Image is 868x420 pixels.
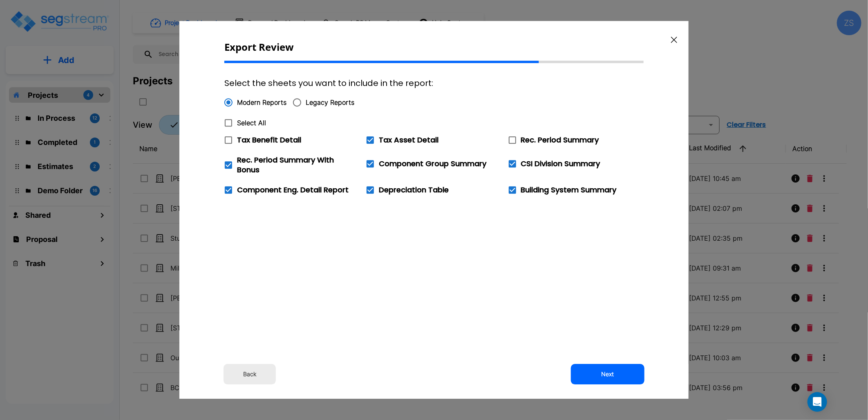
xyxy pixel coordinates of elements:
[379,135,438,145] span: Tax Asset Detail
[571,364,644,385] button: Next
[224,76,644,90] h6: Select the sheets you want to include in the report:
[224,364,276,385] button: Back
[521,185,617,195] span: Building System Summary
[237,185,349,195] span: Component Eng. Detail Report
[379,185,449,195] span: Depreciation Table
[306,97,354,107] span: Legacy Reports
[237,135,301,145] span: Tax Benefit Detail
[521,158,600,169] span: CSI Division Summary
[521,135,599,145] span: Rec. Period Summary
[237,155,334,175] span: Rec. Period Summary With Bonus
[237,118,266,128] span: Select All
[237,97,286,107] span: Modern Reports
[379,158,486,169] span: Component Group Summary
[224,41,644,52] p: Export Review
[808,392,827,412] div: Open Intercom Messenger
